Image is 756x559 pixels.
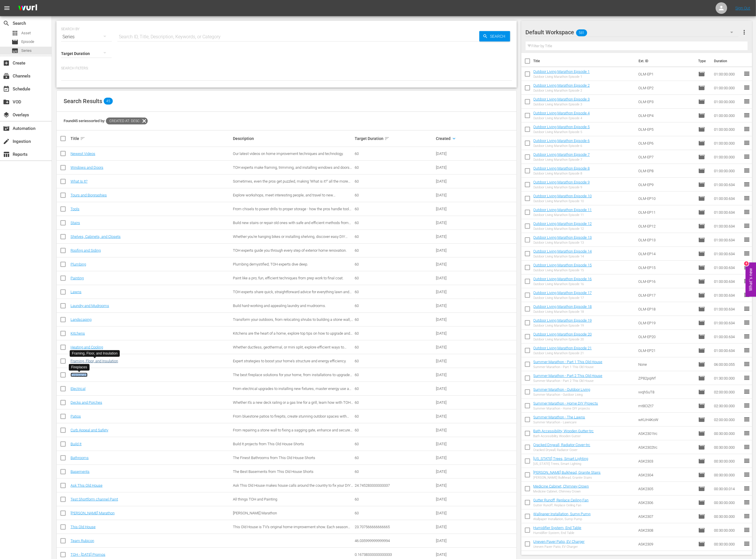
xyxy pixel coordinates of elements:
[3,151,10,158] span: Reports
[743,70,750,77] span: reorder
[533,539,585,544] a: Uneven Paver Patio, EV Charger
[479,31,510,41] button: Search
[533,75,590,79] div: Outdoor Living Marathon Episode 1
[533,139,590,143] a: Outdoor Living Marathon Episode 6
[743,347,750,354] span: reorder
[233,386,353,395] span: From electrical upgrades to installing new fixtures, master energy use and lighting.
[233,331,352,340] span: Kitchens are the heart of a home, explore top tips on how to upgrade and maintain yours.
[64,119,148,123] span: Found 45 series sorted by:
[233,193,335,202] span: Explore workshops, meet interesting people, and travel to new destinations.
[636,302,696,316] td: OLM-EP18
[21,30,31,36] span: Asset
[71,179,88,183] a: What Is It?
[576,27,587,39] span: 581
[533,429,594,433] a: Bath Accessibility, Wooden Gutter-trc
[355,359,434,363] div: 60
[71,135,231,142] div: Title
[743,388,750,395] span: reorder
[743,84,750,91] span: reorder
[436,207,475,211] div: [DATE]
[71,400,102,405] a: Decks and Porches
[233,262,308,266] span: Plumbing demystified; TOH experts dive deep.
[712,192,743,205] td: 01:00:00.634
[233,276,343,280] span: Paint like a pro; fun, efficient techniques from prep work to final coat.
[533,213,592,217] div: Outdoor Living Marathon Episode 11
[636,233,696,247] td: OLM-EP13
[743,305,750,312] span: reorder
[636,136,696,150] td: OLM-EP6
[71,442,81,446] a: Build It
[636,316,696,330] td: OLM-EP19
[436,373,475,377] div: [DATE]
[636,81,696,95] td: OLM-EP2
[233,400,353,409] span: Whether it's a new deck railing or a gas line for a grill, learn how with TOH as your guide.
[712,150,743,164] td: 01:00:00.000
[712,109,743,122] td: 01:00:00.000
[64,98,102,105] span: Search Results
[698,126,705,133] span: Episode
[71,151,95,156] a: Newest Videos
[712,122,743,136] td: 01:00:00.000
[533,53,635,69] th: Title
[533,332,592,336] a: Outdoor Living Marathon Episode 20
[233,221,351,229] span: Build new stairs or repair old ones with safe and efficient methods from TOH experts.
[698,375,705,382] span: Episode
[533,310,592,314] div: Outdoor Living Marathon Episode 18
[743,278,750,285] span: reorder
[533,291,592,295] a: Outdoor Living Marathon Episode 17
[80,136,85,141] span: sort
[698,389,705,395] span: Episode
[533,172,590,175] div: Outdoor Living Marathon Episode 8
[743,195,750,202] span: reorder
[698,236,705,243] span: Episode
[636,192,696,205] td: OLM-EP10
[533,152,590,157] a: Outdoor Living Marathon Episode 7
[355,221,434,225] div: 60
[712,164,743,178] td: 01:00:00.000
[636,288,696,302] td: OLM-EP17
[712,274,743,288] td: 01:00:00.634
[71,525,96,529] a: This Old House
[698,167,705,174] span: Episode
[233,136,353,141] div: Description
[533,318,592,323] a: Outdoor Living Marathon Episode 19
[71,511,115,515] a: [PERSON_NAME] Marathon
[712,302,743,316] td: 01:00:00.634
[698,209,705,216] span: Episode
[233,165,352,174] span: TOH experts make framing, trimming, and installing windows and doors easy.
[636,150,696,164] td: OLM-EP7
[355,207,434,211] div: 60
[355,304,434,308] div: 60
[533,526,582,530] a: Humidifier System, End Table
[636,413,696,427] td: wKUH4KoW
[533,180,590,184] a: Outdoor Living Marathon Episode 9
[533,125,590,129] a: Outdoor Living Marathon Episode 5
[233,179,350,188] span: Sometimes, even the pros get puzzled, making ‘What is it?’ all the more fun to ask.
[12,30,18,37] span: Asset
[71,262,86,266] a: Plumbing
[533,208,592,212] a: Outdoor Living Marathon Episode 11
[712,316,743,330] td: 01:00:00.634
[436,135,475,142] div: Created
[21,39,34,45] span: Episode
[743,361,750,367] span: reorder
[533,443,590,447] a: Cracked Drywall, Radiator Cover-trc
[71,469,90,474] a: Basements
[3,73,10,79] span: Channels
[436,400,475,405] div: [DATE]
[636,371,696,385] td: ZP82pqWf
[436,276,475,280] div: [DATE]
[712,344,743,357] td: 01:00:00.634
[436,193,475,197] div: [DATE]
[436,262,475,266] div: [DATE]
[436,345,475,349] div: [DATE]
[71,276,84,280] a: Painting
[355,345,434,349] div: 60
[233,248,347,253] span: TOH experts guide you through every step of exterior home renovation.
[533,456,588,461] a: [US_STATE] Trees, Smart Lighting
[743,98,750,105] span: reorder
[698,306,705,312] span: Episode
[533,401,598,405] a: Summer Marathon - Home DIY Projects
[636,247,696,261] td: OLM-EP14
[636,67,696,81] td: OLM-EP1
